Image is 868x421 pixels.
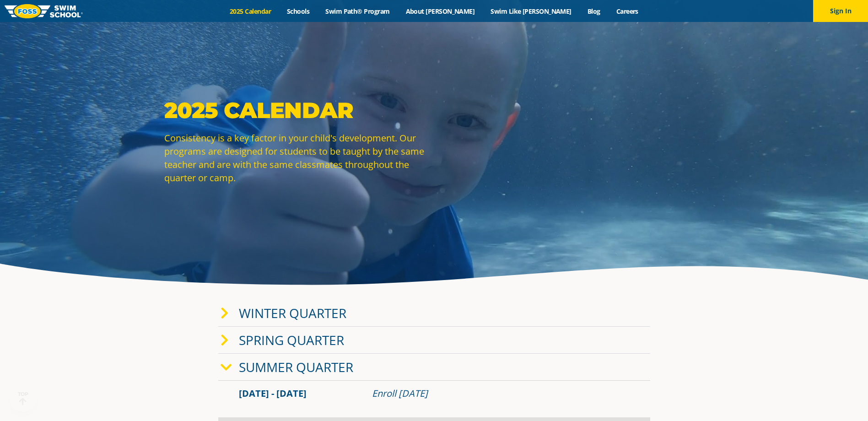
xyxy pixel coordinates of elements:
a: About [PERSON_NAME] [398,7,483,16]
img: FOSS Swim School Logo [5,4,83,18]
a: Swim Path® Program [318,7,398,16]
div: TOP [18,391,28,405]
strong: 2025 Calendar [164,97,353,124]
a: Blog [579,7,608,16]
a: Schools [279,7,318,16]
a: Winter Quarter [239,304,346,322]
a: 2025 Calendar [222,7,279,16]
span: [DATE] - [DATE] [239,387,307,399]
a: Summer Quarter [239,358,353,376]
p: Consistency is a key factor in your child's development. Our programs are designed for students t... [164,131,430,184]
a: Careers [608,7,646,16]
div: Enroll [DATE] [372,387,630,400]
a: Spring Quarter [239,331,344,349]
a: Swim Like [PERSON_NAME] [483,7,580,16]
